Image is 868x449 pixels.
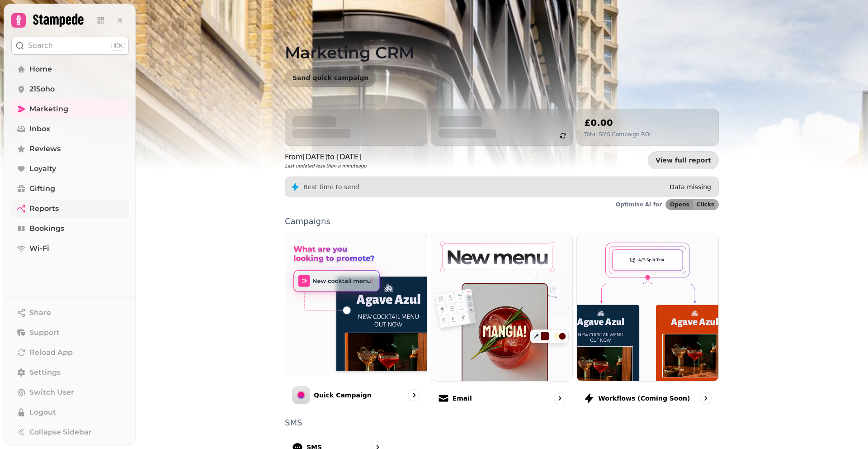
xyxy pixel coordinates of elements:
[285,419,719,427] p: SMS
[11,80,129,98] a: 21Soho
[11,120,129,138] a: Inbox
[11,423,129,441] button: Collapse Sidebar
[29,327,60,338] span: Support
[577,233,718,381] img: Workflows (coming soon)
[697,202,714,207] span: Clicks
[29,124,50,134] span: Inbox
[285,217,719,225] p: Campaigns
[29,183,55,194] span: Gifting
[701,394,710,403] svg: go to
[285,69,376,87] button: Send quick campaign
[29,203,59,214] span: Reports
[29,104,68,115] span: Marketing
[29,367,61,378] span: Settings
[431,233,573,381] img: Email
[285,152,366,162] p: From [DATE] to [DATE]
[29,84,55,95] span: 21Soho
[285,233,427,411] a: Quick CampaignQuick Campaign
[11,304,129,322] button: Share
[11,200,129,218] a: Reports
[11,239,129,258] a: Wi-Fi
[29,143,61,154] span: Reviews
[111,41,125,51] div: ⌘K
[555,394,564,403] svg: go to
[555,128,571,143] button: refresh
[29,243,49,254] span: Wi-Fi
[314,391,372,400] p: Quick Campaign
[616,201,662,208] p: Optimise AI for
[29,427,92,438] span: Collapse Sidebar
[285,233,427,375] img: Quick Campaign
[11,180,129,198] a: Gifting
[11,60,129,78] a: Home
[285,162,366,169] p: Last updated less than a minute ago
[666,200,693,210] button: Opens
[11,363,129,382] a: Settings
[29,64,52,75] span: Home
[11,403,129,421] button: Logout
[28,40,53,51] p: Search
[453,394,472,403] p: Email
[670,182,711,191] p: Data missing
[431,233,573,411] a: EmailEmail
[648,151,719,169] a: View full report
[584,116,651,129] h2: £0.00
[285,22,719,62] h1: Marketing CRM
[11,383,129,401] button: Switch User
[292,75,368,81] span: Send quick campaign
[598,394,690,403] p: Workflows (coming soon)
[11,344,129,362] button: Reload App
[11,324,129,342] button: Support
[29,407,56,418] span: Logout
[11,160,129,178] a: Loyalty
[29,163,56,174] span: Loyalty
[29,223,64,234] span: Bookings
[670,202,689,207] span: Opens
[11,37,129,55] button: Search⌘K
[303,182,359,191] p: Best time to send
[11,220,129,238] a: Bookings
[11,100,129,118] a: Marketing
[29,347,73,358] span: Reload App
[693,200,718,210] button: Clicks
[29,387,74,398] span: Switch User
[584,131,651,138] p: Total SMS Campaign ROI
[410,391,419,400] svg: go to
[576,233,719,411] a: Workflows (coming soon)Workflows (coming soon)
[11,140,129,158] a: Reviews
[29,307,51,318] span: Share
